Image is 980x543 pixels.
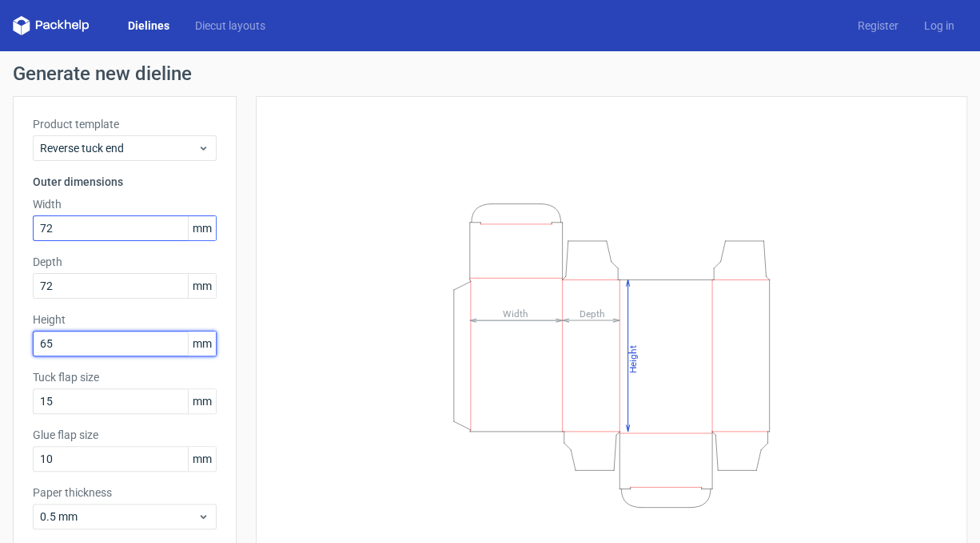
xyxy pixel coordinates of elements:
[188,389,216,413] span: mm
[188,274,216,298] span: mm
[503,308,528,319] tspan: Width
[33,254,217,270] label: Depth
[33,427,217,443] label: Glue flap size
[33,196,217,212] label: Width
[33,174,217,190] h3: Outer dimensions
[40,509,197,525] span: 0.5 mm
[182,18,278,34] a: Diecut layouts
[627,344,639,372] tspan: Height
[33,369,217,385] label: Tuck flap size
[188,332,216,356] span: mm
[115,18,182,34] a: Dielines
[845,18,911,34] a: Register
[33,312,217,328] label: Height
[188,216,216,240] span: mm
[188,447,216,471] span: mm
[13,64,967,83] h1: Generate new dieline
[33,485,217,501] label: Paper thickness
[33,116,217,132] label: Product template
[911,18,967,34] a: Log in
[580,308,605,319] tspan: Depth
[40,140,197,156] span: Reverse tuck end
